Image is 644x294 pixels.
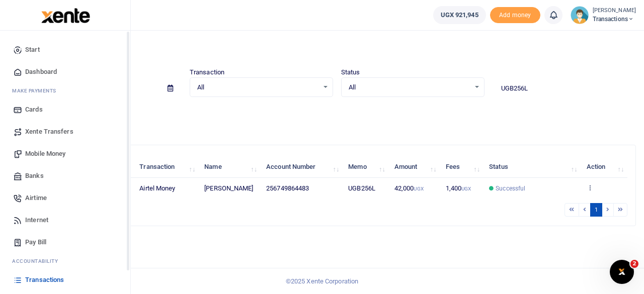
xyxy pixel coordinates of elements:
span: Start [25,45,40,55]
th: Fees: activate to sort column ascending [440,156,484,178]
th: Name: activate to sort column ascending [199,156,261,178]
span: Successful [496,184,525,193]
span: countability [20,257,58,265]
span: [PERSON_NAME] [204,184,253,192]
span: Transactions [25,275,64,285]
span: 1,400 [446,184,471,192]
label: Status [341,67,360,77]
span: Dashboard [25,67,57,77]
span: UGB256L [348,184,375,192]
li: M [8,83,122,99]
a: 1 [590,203,602,217]
a: Airtime [8,187,122,209]
iframe: Intercom live chat [610,260,634,284]
h4: Transactions [38,43,636,54]
span: Transactions [593,15,636,24]
a: profile-user [PERSON_NAME] Transactions [571,6,636,24]
a: Internet [8,209,122,231]
a: Start [8,39,122,61]
th: Memo: activate to sort column ascending [343,156,389,178]
span: All [349,82,470,92]
span: 256749864483 [266,184,309,192]
th: Status: activate to sort column ascending [484,156,581,178]
span: All [197,82,318,92]
p: Download [38,109,636,120]
a: Pay Bill [8,231,122,253]
th: Action: activate to sort column ascending [581,156,627,178]
img: logo-large [41,8,90,23]
span: Add money [490,7,540,24]
span: Xente Transfers [25,127,73,137]
li: Toup your wallet [490,7,540,24]
a: logo-small logo-large logo-large [40,11,90,19]
a: Mobile Money [8,143,122,165]
span: Airtel Money [139,184,175,192]
a: Transactions [8,269,122,291]
span: Mobile Money [25,149,65,159]
span: Cards [25,105,43,115]
small: UGX [414,186,423,191]
li: Wallet ballance [429,6,490,24]
label: Transaction [190,67,224,77]
th: Amount: activate to sort column ascending [389,156,440,178]
th: Transaction: activate to sort column ascending [134,156,199,178]
th: Account Number: activate to sort column ascending [261,156,343,178]
button: Close [395,283,406,293]
div: Showing 1 to 1 of 1 entries [47,202,285,218]
span: Pay Bill [25,237,46,247]
small: [PERSON_NAME] [593,7,636,15]
a: Add money [490,11,540,18]
a: Xente Transfers [8,121,122,143]
li: Ac [8,253,122,269]
a: UGX 921,945 [433,6,486,24]
span: Banks [25,171,44,181]
span: Internet [25,215,48,225]
a: Dashboard [8,61,122,83]
span: ake Payments [17,87,56,94]
span: 2 [630,260,638,268]
img: profile-user [571,6,589,24]
span: 42,000 [394,184,424,192]
a: Banks [8,165,122,187]
span: UGX 921,945 [441,10,478,20]
a: Cards [8,99,122,121]
input: Search [493,80,636,97]
span: Airtime [25,193,47,203]
small: UGX [461,186,471,191]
